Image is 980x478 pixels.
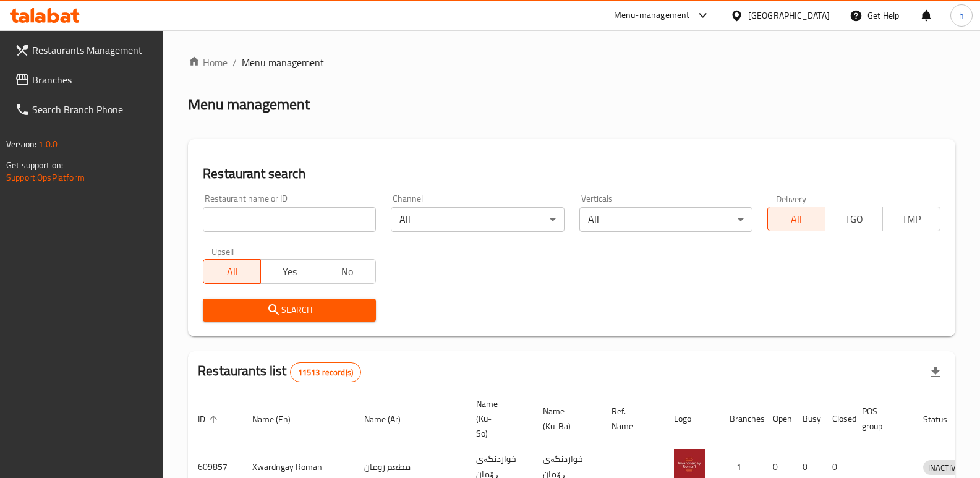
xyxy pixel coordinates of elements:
span: All [773,210,820,228]
nav: breadcrumb [188,55,955,70]
a: Restaurants Management [5,35,164,65]
button: No [318,259,376,284]
h2: Menu management [188,95,310,114]
span: Search Branch Phone [32,102,154,117]
h2: Restaurants list [198,362,361,382]
div: [GEOGRAPHIC_DATA] [748,9,830,22]
span: No [323,263,371,281]
a: Search Branch Phone [5,95,164,124]
span: Ref. Name [611,404,649,433]
button: TMP [882,207,940,231]
th: Closed [822,393,852,445]
input: Search for restaurant name or ID.. [203,207,376,232]
span: Version: [6,136,36,152]
div: All [391,207,564,232]
span: Restaurants Management [32,43,154,58]
th: Logo [664,393,720,445]
span: Name (En) [252,412,307,427]
button: All [767,207,825,231]
th: Branches [720,393,763,445]
span: Get support on: [6,157,63,173]
a: Home [188,55,228,70]
span: TGO [830,210,878,228]
button: Search [203,299,376,322]
span: POS group [862,404,898,433]
label: Delivery [776,194,807,203]
span: INACTIVE [923,461,965,475]
span: Search [213,302,366,318]
span: Menu management [242,55,324,70]
div: Export file [921,357,950,387]
a: Branches [5,65,164,95]
span: Name (Ku-So) [476,396,518,441]
li: / [232,55,237,70]
label: Upsell [211,247,234,255]
div: Menu-management [614,8,690,23]
span: Name (Ku-Ba) [543,404,587,433]
button: Yes [260,259,318,284]
div: INACTIVE [923,460,965,475]
span: All [208,263,256,281]
span: TMP [888,210,935,228]
th: Busy [793,393,822,445]
span: ID [198,412,221,427]
span: 11513 record(s) [291,367,360,378]
a: Support.OpsPlatform [6,169,85,186]
span: Yes [266,263,313,281]
span: Branches [32,72,154,87]
span: 1.0.0 [38,136,58,152]
button: TGO [825,207,883,231]
th: Open [763,393,793,445]
button: All [203,259,261,284]
span: Status [923,412,963,427]
span: h [959,9,964,22]
div: All [579,207,752,232]
h2: Restaurant search [203,164,940,183]
div: Total records count [290,362,361,382]
span: Name (Ar) [364,412,417,427]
